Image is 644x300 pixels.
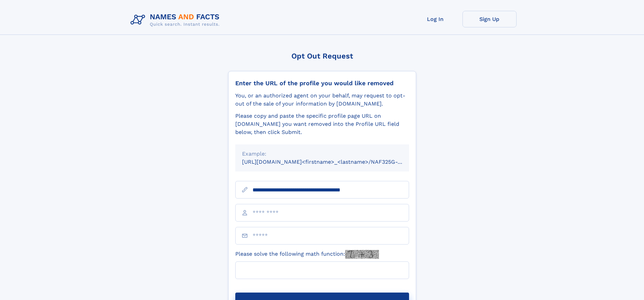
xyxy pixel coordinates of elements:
img: Logo Names and Facts [128,11,225,29]
div: Enter the URL of the profile you would like removed [235,79,409,87]
div: Please copy and paste the specific profile page URL on [DOMAIN_NAME] you want removed into the Pr... [235,112,409,136]
small: [URL][DOMAIN_NAME]<firstname>_<lastname>/NAF325G-xxxxxxxx [242,159,422,165]
a: Log In [408,11,462,27]
label: Please solve the following math function: [235,250,379,259]
div: Opt Out Request [228,52,416,60]
div: You, or an authorized agent on your behalf, may request to opt-out of the sale of your informatio... [235,92,409,108]
div: Example: [242,150,402,158]
a: Sign Up [462,11,517,27]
